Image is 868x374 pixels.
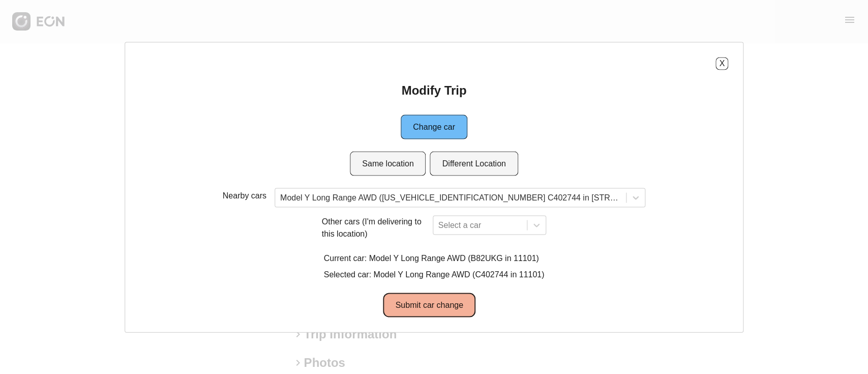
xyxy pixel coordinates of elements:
[430,151,518,176] button: Different Location
[223,189,266,202] p: Nearby cars
[324,268,545,280] p: Selected car: Model Y Long Range AWD (C402744 in 11101)
[350,151,426,176] button: Same location
[715,57,728,70] button: X
[322,215,429,240] p: Other cars (I'm delivering to this location)
[402,82,467,98] h2: Modify Trip
[383,293,475,317] button: Submit car change
[324,252,545,264] p: Current car: Model Y Long Range AWD (B82UKG in 11101)
[401,114,467,139] button: Change car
